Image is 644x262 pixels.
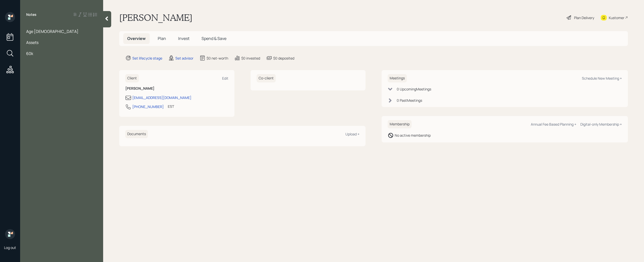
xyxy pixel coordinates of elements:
div: [PHONE_NUMBER] [132,104,164,109]
div: [EMAIL_ADDRESS][DOMAIN_NAME] [132,95,191,100]
div: Set advisor [175,56,193,61]
div: No active membership [395,133,431,138]
span: Overview [127,36,146,41]
span: Spend & Save [202,36,226,41]
div: Annual Fee Based Planning + [531,122,576,127]
div: Plan Delivery [574,15,594,20]
span: Invest [178,36,189,41]
h6: Documents [125,130,148,138]
h6: Co-client [257,74,276,82]
h6: Membership [388,120,412,128]
div: Edit [222,76,228,81]
div: 0 Upcoming Meeting s [397,86,431,92]
div: $0 invested [241,56,260,61]
div: Set lifecycle stage [132,56,162,61]
div: $0 deposited [273,56,294,61]
img: retirable_logo.png [5,229,15,239]
div: $0 net-worth [207,56,228,61]
h6: Client [125,74,139,82]
h6: Meetings [388,74,407,82]
div: Kustomer [609,15,624,20]
span: 60k [26,51,33,56]
h6: [PERSON_NAME] [125,86,228,91]
div: 0 Past Meeting s [397,98,422,103]
div: Upload + [345,132,359,136]
label: Notes [26,12,36,17]
div: Schedule New Meeting + [582,76,622,81]
span: Assets [26,40,38,45]
div: Digital-only Membership + [580,122,622,127]
span: Plan [158,36,166,41]
h1: [PERSON_NAME] [119,12,192,23]
div: EST [168,104,174,109]
div: Log out [4,245,16,250]
span: Age [DEMOGRAPHIC_DATA] [26,29,78,34]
